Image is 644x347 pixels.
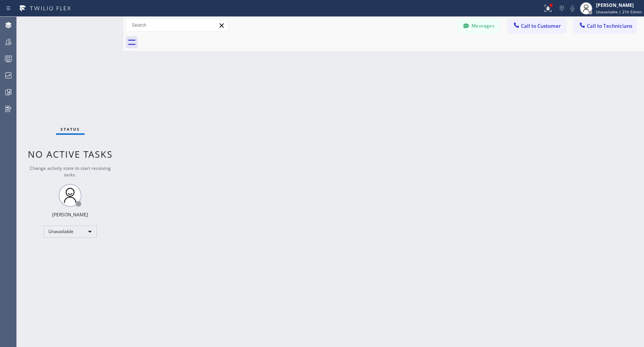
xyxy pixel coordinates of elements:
[596,9,642,14] span: Unavailable | 21h 53min
[43,225,97,238] div: Unavailable
[596,2,642,8] div: [PERSON_NAME]
[574,19,636,33] button: Call to Technicians
[61,126,80,132] span: Status
[567,3,578,14] button: Mute
[52,211,88,218] div: [PERSON_NAME]
[126,19,228,31] input: Search
[458,19,500,33] button: Messages
[521,22,561,29] span: Call to Customer
[587,22,632,29] span: Call to Technicians
[30,165,111,178] span: Change activity state to start receiving tasks.
[508,19,566,33] button: Call to Customer
[28,148,113,160] span: No active tasks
